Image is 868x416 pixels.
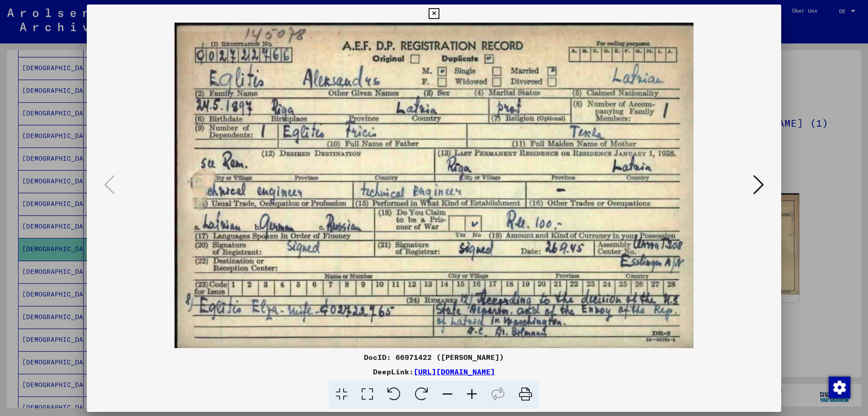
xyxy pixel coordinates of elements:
a: [URL][DOMAIN_NAME] [414,367,495,376]
div: DeepLink: [87,366,781,377]
img: 001.jpg [118,23,750,348]
img: Zustimmung ändern [829,377,850,398]
div: DocID: 66971422 ([PERSON_NAME]) [87,352,781,363]
div: Zustimmung ändern [828,376,850,398]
